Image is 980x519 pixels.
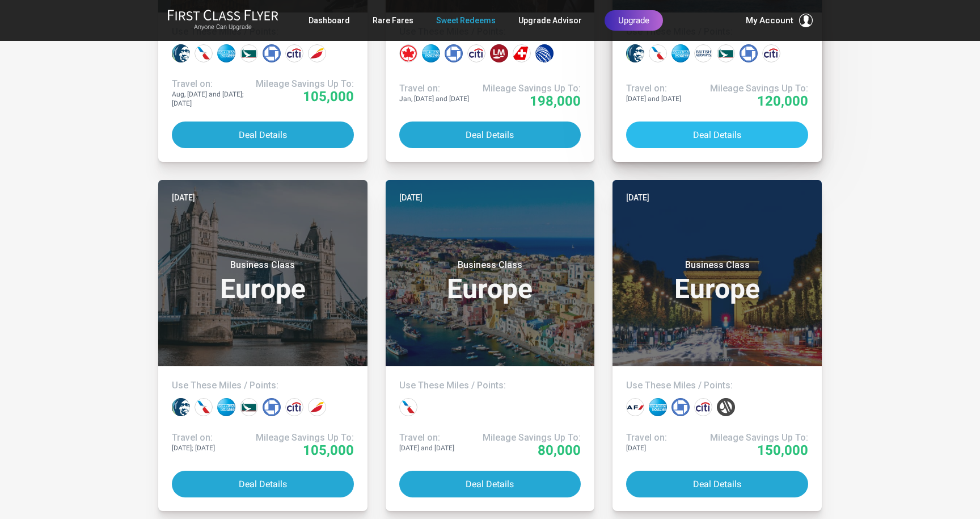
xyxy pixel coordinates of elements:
button: Deal Details [399,122,581,148]
div: Citi points [694,398,712,416]
a: Sweet Redeems [436,10,496,31]
button: Deal Details [626,471,808,497]
div: Iberia miles [308,398,326,416]
a: Rare Fares [373,10,413,31]
h3: Europe [399,259,581,303]
div: Air Canada miles [399,44,417,62]
div: Air France miles [626,398,644,416]
div: United miles [535,44,554,62]
div: Chase points [671,398,690,416]
h4: Use These Miles / Points: [172,380,354,391]
a: First Class FlyerAnyone Can Upgrade [167,9,278,32]
img: First Class Flyer [167,9,278,21]
div: Citi points [285,44,303,62]
time: [DATE] [626,191,649,204]
time: [DATE] [399,191,423,204]
button: My Account [746,14,813,27]
div: Cathay Pacific miles [240,44,258,62]
div: British Airways miles [694,44,712,62]
div: Marriott points [717,398,735,416]
time: [DATE] [172,191,195,204]
a: [DATE]Business ClassEuropeUse These Miles / Points:Travel on:[DATE] and [DATE]Mileage Savings Up ... [386,180,595,511]
small: Business Class [419,259,561,271]
div: American miles [195,398,213,416]
div: Citi points [285,398,303,416]
div: Cathay Pacific miles [717,44,735,62]
h4: Use These Miles / Points: [626,380,808,391]
h3: Europe [172,259,354,303]
button: Deal Details [172,122,354,148]
small: Anyone Can Upgrade [167,23,278,31]
h3: Europe [626,259,808,303]
small: Business Class [192,259,333,271]
div: Alaska miles [172,44,190,62]
div: Chase points [740,44,758,62]
div: Chase points [445,44,463,62]
a: Upgrade Advisor [518,10,582,31]
h4: Use These Miles / Points: [399,380,581,391]
a: [DATE]Business ClassEuropeUse These Miles / Points:Travel on:[DATE]; [DATE]Mileage Savings Up To:... [158,180,367,511]
div: Amex points [422,44,440,62]
div: LifeMiles [490,44,508,62]
div: Iberia miles [308,44,326,62]
span: My Account [746,14,793,27]
div: Alaska miles [172,398,190,416]
div: American miles [399,398,417,416]
div: Amex points [649,398,667,416]
div: Amex points [217,44,235,62]
a: [DATE]Business ClassEuropeUse These Miles / Points:Travel on:[DATE]Mileage Savings Up To:150,000D... [612,180,822,511]
div: Chase points [263,398,281,416]
a: Dashboard [309,10,350,31]
div: Citi points [467,44,485,62]
div: American miles [649,44,667,62]
div: American miles [195,44,213,62]
button: Deal Details [172,471,354,497]
div: Swiss miles [513,44,531,62]
div: Citi points [762,44,780,62]
div: Cathay Pacific miles [240,398,258,416]
div: Chase points [263,44,281,62]
a: Upgrade [605,10,663,31]
small: Business Class [647,259,788,271]
button: Deal Details [626,122,808,148]
div: Amex points [671,44,690,62]
button: Deal Details [399,471,581,497]
div: Amex points [217,398,235,416]
div: Alaska miles [626,44,644,62]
